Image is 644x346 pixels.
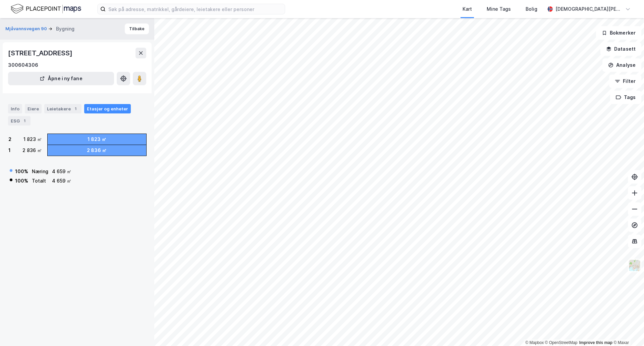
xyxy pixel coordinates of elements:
[628,259,641,272] img: Z
[525,340,544,345] a: Mapbox
[610,314,644,346] div: Kontrollprogram for chat
[596,26,641,40] button: Bokmerker
[56,25,74,33] div: Bygning
[25,104,42,113] div: Eiere
[545,340,578,345] a: OpenStreetMap
[555,5,623,13] div: [DEMOGRAPHIC_DATA][PERSON_NAME]
[88,135,106,143] div: 1 823 ㎡
[579,340,612,345] a: Improve this map
[526,5,537,13] div: Bolig
[52,167,71,176] div: 4 659 ㎡
[125,23,149,34] button: Tilbake
[87,106,128,112] div: Etasjer og enheter
[8,48,74,58] div: [STREET_ADDRESS]
[11,3,81,15] img: logo.f888ab2527a4732fd821a326f86c7f29.svg
[32,167,48,176] div: Næring
[609,75,641,88] button: Filter
[15,177,28,185] div: 100 %
[8,104,22,113] div: Info
[8,72,114,85] button: Åpne i ny fane
[23,135,42,143] div: 1 823 ㎡
[8,146,11,154] div: 1
[487,5,511,13] div: Mine Tags
[106,4,285,14] input: Søk på adresse, matrikkel, gårdeiere, leietakere eller personer
[21,117,28,124] div: 1
[22,146,42,154] div: 2 836 ㎡
[8,135,11,143] div: 2
[87,146,107,154] div: 2 836 ㎡
[44,104,82,113] div: Leietakere
[32,177,48,185] div: Totalt
[600,42,641,56] button: Datasett
[5,26,48,32] button: Mjåvannsvegen 90
[72,105,79,112] div: 1
[15,167,28,176] div: 100 %
[8,61,38,69] div: 300604306
[463,5,472,13] div: Kart
[602,58,641,72] button: Analyse
[52,177,71,185] div: 4 659 ㎡
[610,314,644,346] iframe: Chat Widget
[610,91,641,104] button: Tags
[8,116,31,126] div: ESG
